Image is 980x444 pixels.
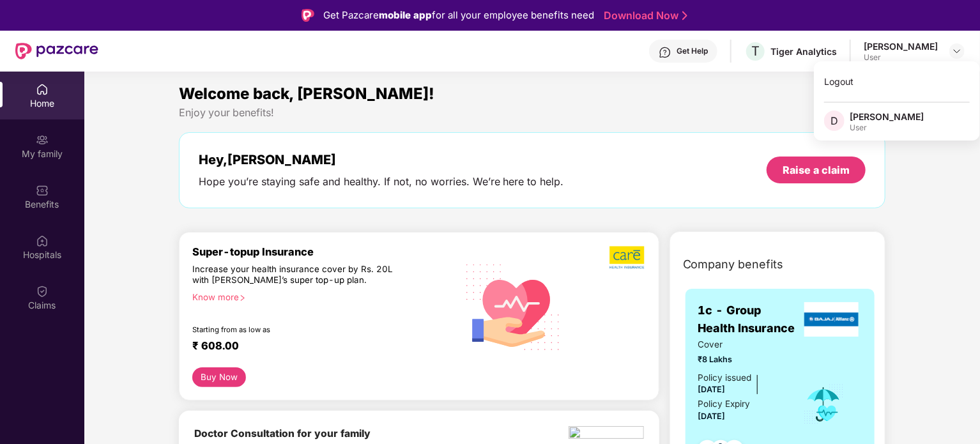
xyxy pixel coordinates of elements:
[814,69,980,94] div: Logout
[379,9,432,21] strong: mobile app
[199,175,564,188] div: Hope you’re staying safe and healthy. If not, no worries. We’re here to help.
[192,264,402,287] div: Increase your health insurance cover by Rs. 20L with [PERSON_NAME]’s super top-up plan.
[850,123,924,133] div: User
[192,339,444,355] div: ₹ 608.00
[804,302,859,337] img: insurerLogo
[179,106,886,119] div: Enjoy your benefits!
[683,256,784,273] span: Company benefits
[698,353,786,366] span: ₹8 Lakhs
[609,245,646,270] img: b5dec4f62d2307b9de63beb79f102df3.png
[698,411,726,421] span: [DATE]
[36,285,49,298] img: svg+xml;base64,PHN2ZyBpZD0iQ2xhaW0iIHhtbG5zPSJodHRwOi8vd3d3LnczLm9yZy8yMDAwL3N2ZyIgd2lkdGg9IjIwIi...
[15,43,98,59] img: New Pazcare Logo
[677,46,708,56] div: Get Help
[192,367,247,387] button: Buy Now
[770,45,837,57] div: Tiger Analytics
[192,292,449,301] div: Know more
[682,9,687,22] img: Stroke
[199,152,564,167] div: Hey, [PERSON_NAME]
[698,338,786,351] span: Cover
[831,113,838,128] span: D
[36,134,49,146] img: svg+xml;base64,PHN2ZyB3aWR0aD0iMjAiIGhlaWdodD0iMjAiIHZpZXdCb3g9IjAgMCAyMCAyMCIgZmlsbD0ibm9uZSIgeG...
[457,249,570,364] img: svg+xml;base64,PHN2ZyB4bWxucz0iaHR0cDovL3d3dy53My5vcmcvMjAwMC9zdmciIHhtbG5zOnhsaW5rPSJodHRwOi8vd3...
[36,83,49,96] img: svg+xml;base64,PHN2ZyBpZD0iSG9tZSIgeG1sbnM9Imh0dHA6Ly93d3cudzMub3JnLzIwMDAvc3ZnIiB3aWR0aD0iMjAiIG...
[192,245,457,258] div: Super-topup Insurance
[302,9,314,22] img: Logo
[659,46,671,59] img: svg+xml;base64,PHN2ZyBpZD0iSGVscC0zMngzMiIgeG1sbnM9Imh0dHA6Ly93d3cudzMub3JnLzIwMDAvc3ZnIiB3aWR0aD...
[698,302,801,338] span: 1c - Group Health Insurance
[698,371,752,385] div: Policy issued
[850,111,924,123] div: [PERSON_NAME]
[698,397,751,411] div: Policy Expiry
[323,8,594,23] div: Get Pazcare for all your employee benefits need
[803,383,845,425] img: icon
[864,40,938,52] div: [PERSON_NAME]
[604,9,684,22] a: Download Now
[783,163,850,177] div: Raise a claim
[194,427,371,440] b: Doctor Consultation for your family
[239,295,246,302] span: right
[698,385,726,394] span: [DATE]
[569,426,643,443] img: physica%20-%20Edited.png
[192,325,402,334] div: Starting from as low as
[952,46,962,56] img: svg+xml;base64,PHN2ZyBpZD0iRHJvcGRvd24tMzJ4MzIiIHhtbG5zPSJodHRwOi8vd3d3LnczLm9yZy8yMDAwL3N2ZyIgd2...
[36,234,49,247] img: svg+xml;base64,PHN2ZyBpZD0iSG9zcGl0YWxzIiB4bWxucz0iaHR0cDovL3d3dy53My5vcmcvMjAwMC9zdmciIHdpZHRoPS...
[864,52,938,63] div: User
[751,43,760,59] span: T
[179,84,434,103] span: Welcome back, [PERSON_NAME]!
[36,184,49,197] img: svg+xml;base64,PHN2ZyBpZD0iQmVuZWZpdHMiIHhtbG5zPSJodHRwOi8vd3d3LnczLm9yZy8yMDAwL3N2ZyIgd2lkdGg9Ij...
